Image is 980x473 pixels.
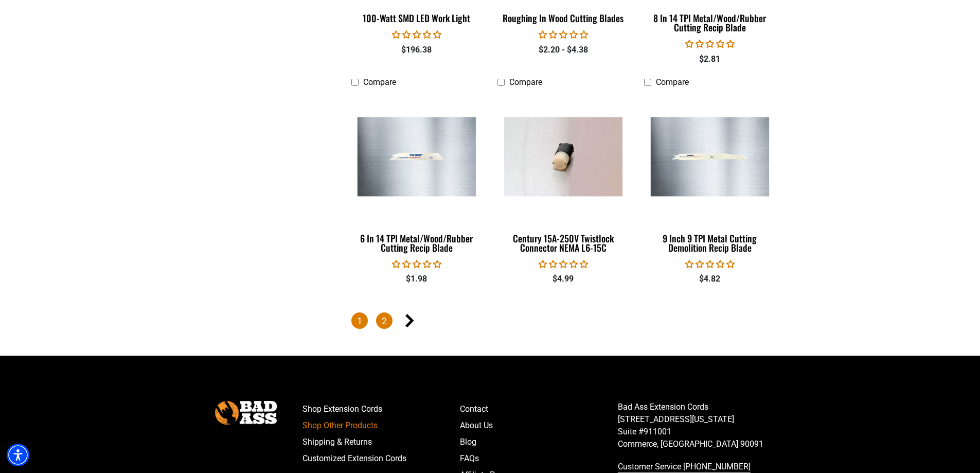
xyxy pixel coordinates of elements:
span: Compare [363,77,396,87]
p: Bad Ass Extension Cords [STREET_ADDRESS][US_STATE] Suite #911001 Commerce, [GEOGRAPHIC_DATA] 90091 [618,401,776,450]
a: Blog [460,434,618,450]
span: Page 1 [351,312,368,329]
a: 6 In 14 TPI Metal/Wood/Rubber Cutting Recip Blade 6 In 14 TPI Metal/Wood/Rubber Cutting Recip Blade [351,93,483,258]
img: 9 Inch 9 TPI Metal Cutting Demolition Recip Blade [645,117,775,197]
img: Bad Ass Extension Cords [215,401,277,424]
a: About Us [460,417,618,434]
div: Roughing In Wood Cutting Blades [497,13,629,23]
img: Century 15A-250V Twistlock Connector NEMA L6-15C [498,117,628,197]
a: Shop Extension Cords [302,401,460,417]
div: $1.98 [351,273,483,285]
nav: Pagination [351,312,776,331]
a: Next page [401,312,417,329]
div: 8 In 14 TPI Metal/Wood/Rubber Cutting Recip Blade [644,13,775,32]
div: $4.82 [644,273,775,285]
div: Century 15A-250V Twistlock Connector NEMA L6-15C [497,234,629,252]
div: $4.99 [497,273,629,285]
span: 0.00 stars [392,30,441,40]
span: Compare [656,77,689,87]
a: Shop Other Products [302,417,460,434]
div: 6 In 14 TPI Metal/Wood/Rubber Cutting Recip Blade [351,234,483,252]
a: Century 15A-250V Twistlock Connector NEMA L6-15C Century 15A-250V Twistlock Connector NEMA L6-15C [497,93,629,258]
a: FAQs [460,450,618,467]
div: $2.81 [644,53,775,65]
span: 0.00 stars [685,259,735,269]
img: 6 In 14 TPI Metal/Wood/Rubber Cutting Recip Blade [352,117,482,197]
span: 0.00 stars [685,39,735,49]
div: $196.38 [351,44,483,56]
div: Accessibility Menu [7,444,29,466]
a: Customized Extension Cords [302,450,460,467]
span: Compare [509,77,542,87]
span: 0.00 stars [539,259,588,269]
div: $2.20 - $4.38 [497,44,629,56]
div: 9 Inch 9 TPI Metal Cutting Demolition Recip Blade [644,234,775,252]
a: Page 2 [376,312,393,329]
span: 0.00 stars [539,30,588,40]
a: Shipping & Returns [302,434,460,450]
a: 9 Inch 9 TPI Metal Cutting Demolition Recip Blade 9 Inch 9 TPI Metal Cutting Demolition Recip Blade [644,93,775,258]
span: 0.00 stars [392,259,441,269]
div: 100-Watt SMD LED Work Light [351,13,483,23]
a: Contact [460,401,618,417]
